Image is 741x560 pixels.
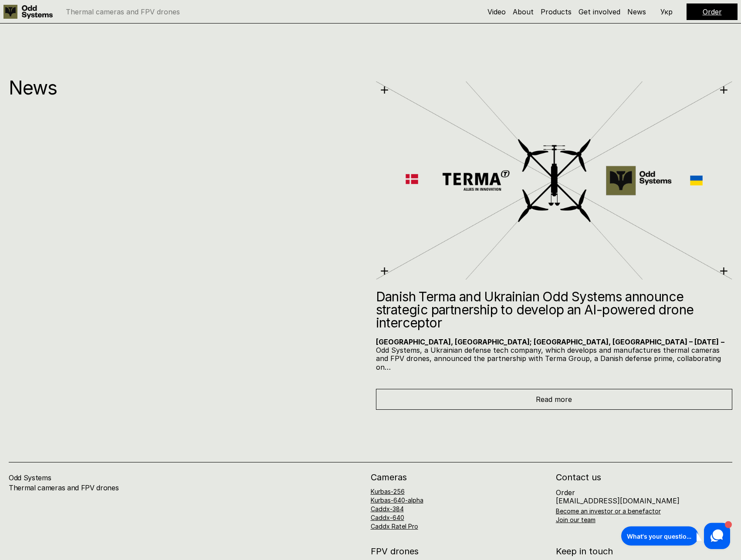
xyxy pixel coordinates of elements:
[9,79,365,96] p: News
[371,547,547,556] h2: FPV drones
[556,473,732,482] h2: Contact us
[660,8,673,15] p: Укр
[371,473,547,482] h2: Cameras
[619,521,732,551] iframe: HelpCrunch
[371,514,404,521] a: Caddx-640
[371,523,418,530] a: Caddx Ratel Pro
[556,507,661,515] a: Become an investor or a benefactor
[513,7,534,16] a: About
[371,496,423,504] a: Kurbas-640-alpha
[371,488,405,495] a: Kurbas-256
[376,338,733,371] p: Odd Systems, a Ukrainian defense tech company, which develops and manufactures thermal cameras an...
[627,7,646,16] a: News
[487,7,506,16] a: Video
[536,395,572,404] span: Read more
[556,516,596,523] a: Join our team
[66,8,180,15] p: Thermal cameras and FPV drones
[556,547,613,556] h2: Keep in touch
[376,337,719,346] strong: [GEOGRAPHIC_DATA], [GEOGRAPHIC_DATA]; [GEOGRAPHIC_DATA], [GEOGRAPHIC_DATA] – [DATE]
[9,473,206,502] h4: Odd Systems Thermal cameras and FPV drones
[556,489,680,505] p: Order [EMAIL_ADDRESS][DOMAIN_NAME]
[721,337,724,346] strong: –
[541,7,572,16] a: Products
[371,505,404,513] a: Caddx-384
[703,7,722,16] a: Order
[579,7,620,16] a: Get involved
[376,290,733,329] h2: Danish Terma and Ukrainian Odd Systems announce strategic partnership to develop an AI-powered dr...
[376,79,733,410] a: Danish Terma and Ukrainian Odd Systems announce strategic partnership to develop an AI-powered dr...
